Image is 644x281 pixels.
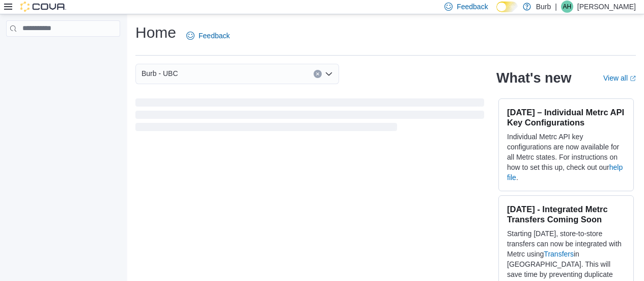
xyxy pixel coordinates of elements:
[135,100,484,133] span: Loading
[507,204,625,224] h3: [DATE] - Integrated Metrc Transfers Coming Soon
[199,31,230,41] span: Feedback
[142,67,178,80] span: Burb - UBC
[630,75,636,82] svg: External link
[20,2,66,12] img: Cova
[325,70,333,78] button: Open list of options
[314,70,322,78] button: Clear input
[496,70,571,86] h2: What's new
[6,39,120,63] nav: Complex example
[544,250,574,258] a: Transfers
[182,25,234,46] a: Feedback
[561,1,573,13] div: Axel Holin
[507,163,623,182] a: help file
[603,74,636,82] a: View allExternal link
[536,1,551,13] p: Burb
[507,107,625,127] h3: [DATE] – Individual Metrc API Key Configurations
[496,12,497,13] span: Dark Mode
[496,2,518,12] input: Dark Mode
[577,1,636,13] p: [PERSON_NAME]
[457,2,488,12] span: Feedback
[135,22,176,43] h1: Home
[555,1,557,13] p: |
[507,132,625,183] p: Individual Metrc API key configurations are now available for all Metrc states. For instructions ...
[563,1,572,13] span: AH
